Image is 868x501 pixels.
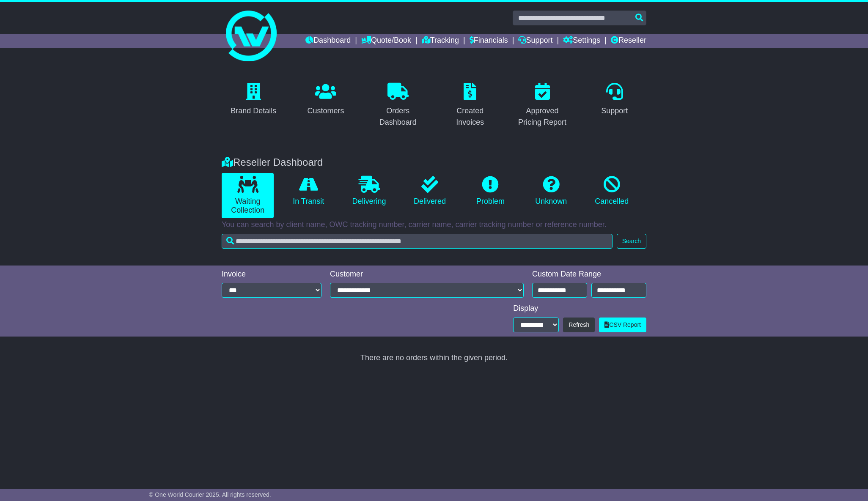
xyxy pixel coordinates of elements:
[217,156,651,169] div: Reseller Dashboard
[617,234,646,249] button: Search
[611,34,646,48] a: Reseller
[516,105,569,128] div: Approved Pricing Report
[599,318,646,332] a: CSV Report
[222,270,321,279] div: Invoice
[149,491,271,498] span: © One World Courier 2025. All rights reserved.
[225,80,282,120] a: Brand Details
[563,318,595,332] button: Refresh
[422,34,459,48] a: Tracking
[518,34,552,48] a: Support
[222,353,646,363] div: There are no orders within the given period.
[343,173,395,209] a: Delivering
[222,220,646,230] p: You can search by client name, OWC tracking number, carrier name, carrier tracking number or refe...
[404,173,456,209] a: Delivered
[532,270,646,279] div: Custom Date Range
[511,80,574,131] a: Approved Pricing Report
[601,105,628,117] div: Support
[444,105,497,128] div: Created Invoices
[305,34,351,48] a: Dashboard
[525,173,577,209] a: Unknown
[330,270,524,279] div: Customer
[470,34,508,48] a: Financials
[222,173,274,218] a: Waiting Collection
[366,80,430,131] a: Orders Dashboard
[282,173,334,209] a: In Transit
[563,34,600,48] a: Settings
[586,173,638,209] a: Cancelled
[513,304,646,313] div: Display
[361,34,411,48] a: Quote/Book
[302,80,349,120] a: Customers
[231,105,276,117] div: Brand Details
[307,105,344,117] div: Customers
[371,105,424,128] div: Orders Dashboard
[596,80,633,120] a: Support
[464,173,516,209] a: Problem
[438,80,502,131] a: Created Invoices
